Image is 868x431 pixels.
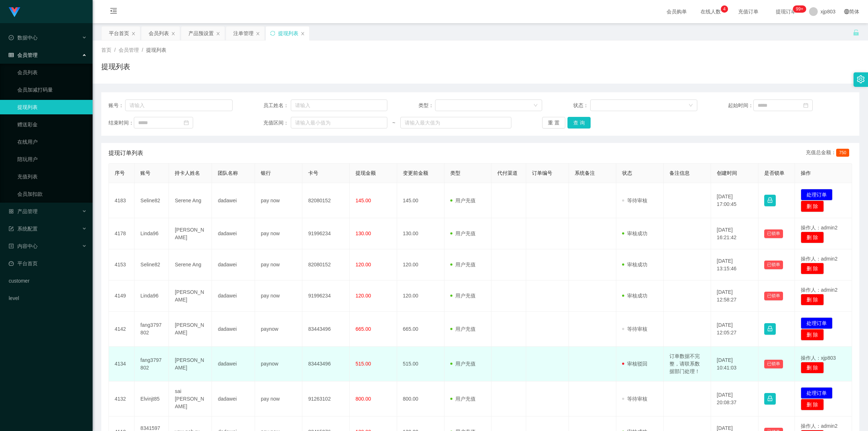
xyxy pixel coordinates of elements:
[711,381,758,417] td: [DATE] 20:08:37
[119,47,139,53] span: 会员管理
[109,249,135,280] td: 4153
[806,149,852,157] div: 充值总金额：
[169,249,212,280] td: Serene Ang
[801,225,838,231] span: 操作人：admin2
[17,135,87,149] a: 在线用户
[101,0,126,24] i: 图标: menu-fold
[291,100,387,111] input: 请输入
[450,198,476,203] span: 用户充值
[17,187,87,201] a: 会员加扣款
[169,312,212,347] td: [PERSON_NAME]
[212,381,255,417] td: dadawei
[801,200,824,212] button: 删 除
[711,312,758,347] td: [DATE] 12:05:27
[9,244,14,249] i: 图标: profile
[149,26,169,40] div: 会员列表
[263,102,291,109] span: 员工姓名：
[622,170,632,176] span: 状态
[801,263,824,274] button: 删 除
[169,347,212,381] td: [PERSON_NAME]
[302,280,350,312] td: 91996234
[9,7,20,17] img: logo.9652507e.png
[697,9,724,14] span: 在线人数
[9,35,38,41] span: 数据中心
[844,9,849,14] i: 图标: global
[17,117,87,132] a: 赠送彩金
[171,31,175,36] i: 图标: close
[101,47,111,53] span: 首页
[356,361,371,367] span: 515.00
[664,347,711,381] td: 订单数据不完整，请联系数据部门处理！
[801,399,824,410] button: 删 除
[109,218,135,249] td: 4178
[450,262,476,267] span: 用户充值
[255,280,302,312] td: pay now
[575,170,595,176] span: 系统备注
[450,326,476,332] span: 用户充值
[801,387,833,399] button: 处理订单
[212,347,255,381] td: dadawei
[17,169,87,184] a: 充值列表
[801,294,824,305] button: 删 除
[9,35,14,40] i: 图标: check-circle-o
[397,381,444,417] td: 800.00
[212,280,255,312] td: dadawei
[101,61,130,72] h1: 提现列表
[801,329,824,341] button: 删 除
[764,292,783,300] button: 已锁单
[109,102,125,109] span: 账号：
[125,100,232,111] input: 请输入
[9,209,14,214] i: 图标: appstore-o
[212,249,255,280] td: dadawei
[9,243,38,249] span: 内容中心
[567,117,591,128] button: 查 询
[9,226,38,232] span: 系统配置
[772,9,800,14] span: 提现订单
[397,347,444,381] td: 515.00
[717,170,737,176] span: 创建时间
[212,183,255,218] td: dadawei
[853,29,859,36] i: 图标: unlock
[9,52,14,58] i: 图标: table
[542,117,565,128] button: 重 置
[532,170,552,176] span: 订单编号
[397,183,444,218] td: 145.00
[801,423,838,429] span: 操作人：admin2
[622,326,647,332] span: 等待审核
[135,381,169,417] td: Elvinjt85
[255,381,302,417] td: pay now
[735,9,762,14] span: 充值订单
[397,218,444,249] td: 130.00
[169,280,212,312] td: [PERSON_NAME]
[397,312,444,347] td: 665.00
[711,183,758,218] td: [DATE] 17:00:45
[255,249,302,280] td: pay now
[801,256,838,262] span: 操作人：admin2
[255,218,302,249] td: pay now
[109,119,134,127] span: 结束时间：
[302,381,350,417] td: 91263102
[764,195,776,206] button: 图标: lock
[216,31,220,36] i: 图标: close
[356,262,371,267] span: 120.00
[356,293,371,299] span: 120.00
[622,198,647,203] span: 等待审核
[131,31,136,36] i: 图标: close
[573,102,590,109] span: 状态：
[302,183,350,218] td: 82080152
[109,381,135,417] td: 4132
[397,249,444,280] td: 120.00
[9,52,38,58] span: 会员管理
[533,103,538,108] i: 图标: down
[115,170,125,176] span: 序号
[622,262,647,267] span: 审核成功
[622,361,647,367] span: 审核驳回
[711,280,758,312] td: [DATE] 12:58:27
[9,226,14,231] i: 图标: form
[9,291,87,305] a: level
[17,100,87,114] a: 提现列表
[9,274,87,288] a: customer
[397,280,444,312] td: 120.00
[9,256,87,271] a: 图标: dashboard平台首页
[17,65,87,80] a: 会员列表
